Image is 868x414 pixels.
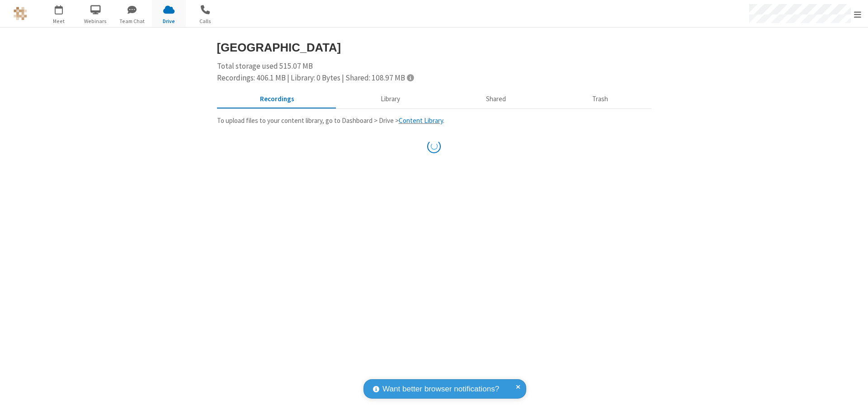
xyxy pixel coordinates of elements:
button: Recorded meetings [217,91,338,108]
span: Drive [152,17,186,25]
span: Meet [42,17,76,25]
span: Totals displayed include files that have been moved to the trash. [407,74,414,81]
button: Trash [549,91,651,108]
span: Team Chat [115,17,149,25]
div: Total storage used 515.07 MB [217,61,651,84]
button: Content library [337,91,443,108]
button: Shared during meetings [443,91,549,108]
span: Calls [189,17,222,25]
h3: [GEOGRAPHIC_DATA] [217,41,651,54]
p: To upload files to your content library, go to Dashboard > Drive > . [217,116,651,126]
a: Content Library [399,116,443,125]
span: Want better browser notifications? [382,383,499,395]
div: Recordings: 406.1 MB | Library: 0 Bytes | Shared: 108.97 MB [217,72,651,84]
img: QA Selenium DO NOT DELETE OR CHANGE [14,7,27,20]
span: Webinars [79,17,113,25]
